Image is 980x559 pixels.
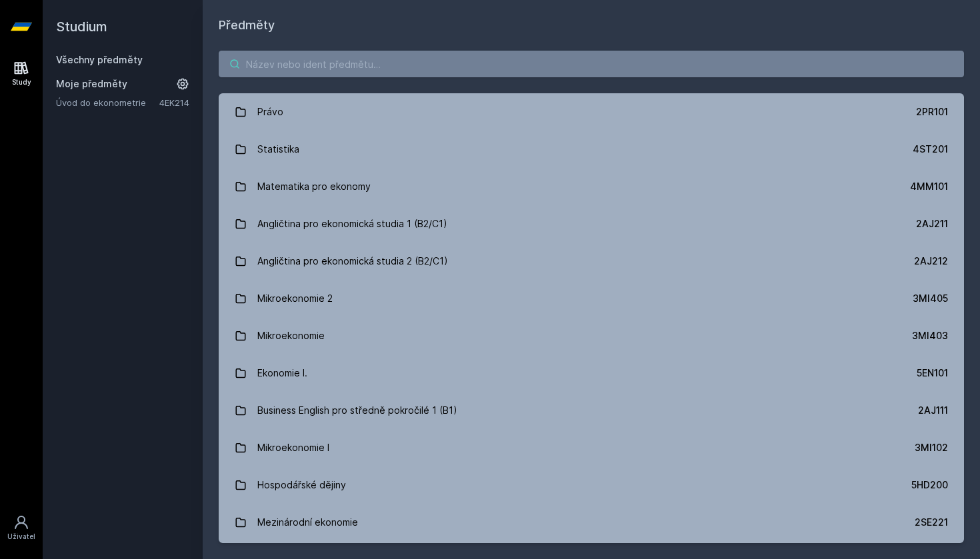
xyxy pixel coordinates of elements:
div: Matematika pro ekonomy [257,173,371,200]
div: Uživatel [7,532,35,542]
div: Právo [257,99,283,125]
a: Mikroekonomie 3MI403 [219,317,964,354]
div: 2AJ212 [914,255,948,268]
div: Angličtina pro ekonomická studia 2 (B2/C1) [257,248,448,275]
div: 4ST201 [913,143,948,156]
div: Angličtina pro ekonomická studia 1 (B2/C1) [257,211,447,237]
div: Mikroekonomie I [257,434,329,461]
div: Ekonomie I. [257,360,307,386]
a: Study [3,53,40,94]
div: Statistika [257,136,299,163]
div: Mezinárodní ekonomie [257,509,358,536]
div: 5EN101 [917,366,948,380]
input: Název nebo ident předmětu… [219,51,964,77]
a: Angličtina pro ekonomická studia 2 (B2/C1) 2AJ212 [219,243,964,280]
a: Mezinárodní ekonomie 2SE221 [219,504,964,541]
div: 3MI102 [915,441,948,454]
a: Mikroekonomie 2 3MI405 [219,280,964,317]
a: Angličtina pro ekonomická studia 1 (B2/C1) 2AJ211 [219,205,964,243]
a: Matematika pro ekonomy 4MM101 [219,168,964,205]
a: Uživatel [3,508,40,548]
div: 3MI405 [913,292,948,305]
div: Study [12,77,31,87]
div: Business English pro středně pokročilé 1 (B1) [257,397,457,424]
div: 4MM101 [910,180,948,193]
div: Hospodářské dějiny [257,472,346,498]
div: Mikroekonomie 2 [257,285,333,312]
div: 2PR101 [916,105,948,119]
span: Moje předměty [56,77,127,91]
a: 4EK214 [159,97,189,108]
div: 2AJ111 [918,404,948,417]
div: 2SE221 [915,516,948,529]
div: 3MI403 [912,329,948,342]
a: Právo 2PR101 [219,93,964,131]
a: Hospodářské dějiny 5HD200 [219,466,964,504]
div: Mikroekonomie [257,322,325,349]
a: Mikroekonomie I 3MI102 [219,429,964,466]
a: Business English pro středně pokročilé 1 (B1) 2AJ111 [219,392,964,429]
a: Všechny předměty [56,54,143,65]
a: Úvod do ekonometrie [56,96,159,109]
h1: Předměty [219,16,964,35]
a: Ekonomie I. 5EN101 [219,354,964,392]
a: Statistika 4ST201 [219,131,964,168]
div: 2AJ211 [916,217,948,231]
div: 5HD200 [911,478,948,492]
